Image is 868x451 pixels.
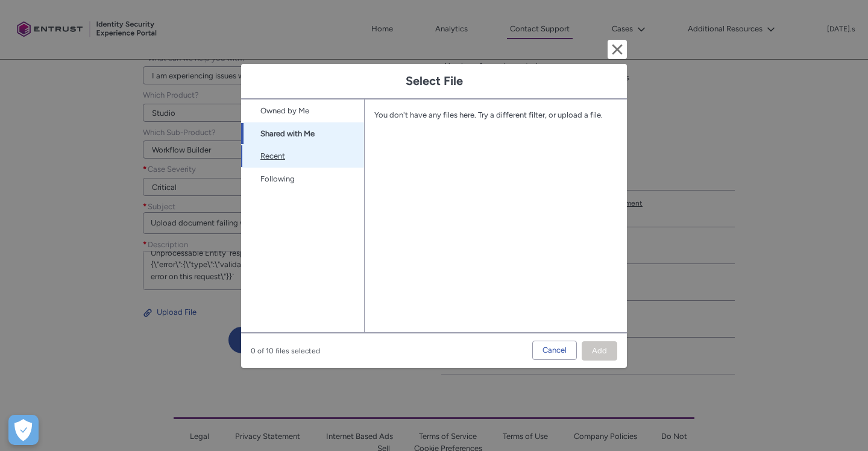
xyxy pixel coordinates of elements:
span: 0 of 10 files selected [251,341,320,356]
iframe: Qualified Messenger [813,396,868,451]
a: Owned by Me [241,99,364,122]
a: Shared with Me [241,122,364,145]
a: Following [241,168,364,191]
div: Cookie Preferences [8,415,39,445]
div: You don't have any files here. Try a different filter, or upload a file. [374,109,608,121]
button: Add [582,341,617,361]
button: Open Preferences [8,415,39,445]
a: Recent [241,145,364,168]
button: Cancel [532,341,577,360]
span: Cancel [542,341,567,359]
h1: Select File [251,74,617,89]
button: Cancel and close [608,40,627,59]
